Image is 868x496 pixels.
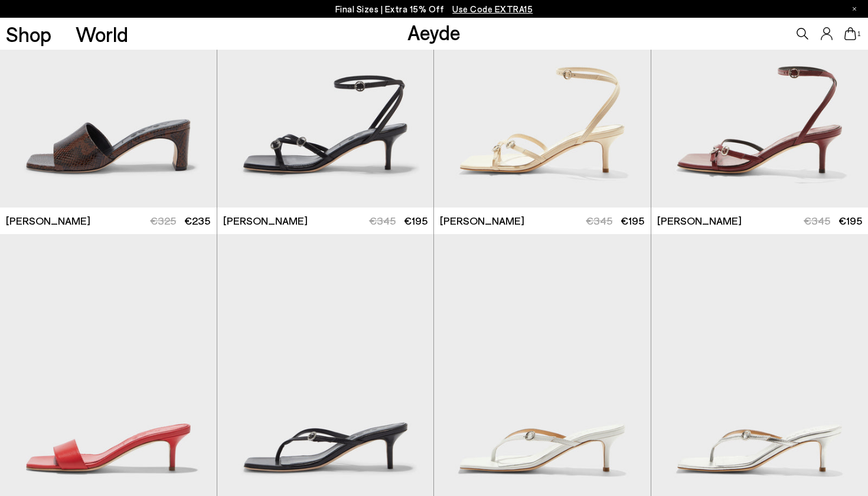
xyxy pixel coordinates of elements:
[335,2,533,17] p: Final Sizes | Extra 15% Off
[657,213,742,228] span: [PERSON_NAME]
[76,24,128,44] a: World
[150,214,176,227] span: €325
[404,214,428,227] span: €195
[804,214,830,227] span: €345
[844,27,856,40] a: 1
[586,214,612,227] span: €345
[6,213,90,228] span: [PERSON_NAME]
[184,214,210,227] span: €235
[407,20,461,44] a: Aeyde
[856,31,862,37] span: 1
[223,213,308,228] span: [PERSON_NAME]
[369,214,396,227] span: €345
[217,208,434,234] a: [PERSON_NAME] €345 €195
[452,4,533,14] span: Navigate to /collections/ss25-final-sizes
[434,208,651,234] a: [PERSON_NAME] €345 €195
[621,214,644,227] span: €195
[6,24,51,44] a: Shop
[838,214,862,227] span: €195
[440,213,524,228] span: [PERSON_NAME]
